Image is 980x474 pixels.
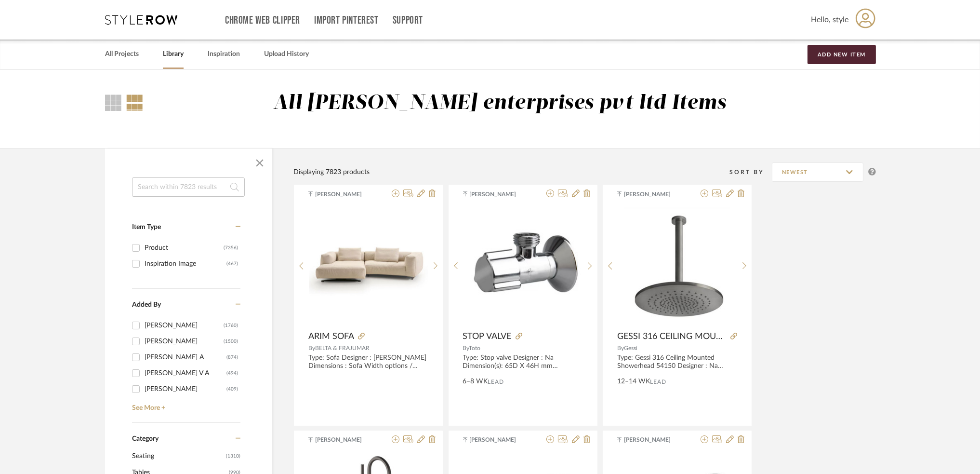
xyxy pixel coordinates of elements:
span: Gessi [624,345,637,351]
img: STOP VALVE [463,225,583,306]
span: By [308,345,315,351]
div: [PERSON_NAME] [145,334,224,349]
span: By [617,345,624,351]
div: (467) [226,256,238,271]
span: [PERSON_NAME] [470,190,530,199]
span: BELTA & FRAJUMAR [315,345,370,351]
a: Import Pinterest [314,16,379,25]
div: Type: Sofa Designer : [PERSON_NAME] Dimensions : Sofa Width options / 270/ 250/ 230/ 200cm Modula... [308,354,428,370]
a: All Projects [105,48,139,61]
div: (494) [226,366,238,381]
a: Upload History [264,48,309,61]
div: Inspiration Image [145,256,226,271]
button: Close [250,153,269,173]
span: Hello, style [811,14,848,26]
span: Seating [132,448,224,464]
img: ARIM SOFA [309,236,428,296]
span: Lead [488,379,504,385]
div: Product [145,240,224,256]
span: Toto [469,345,481,351]
div: Type: Gessi 316 Ceiling Mounted Showerhead 54150 Designer : Na Dimension(s): mm 59xØ355 Material/... [617,354,737,370]
div: (409) [226,381,238,397]
div: [PERSON_NAME] V A [145,366,226,381]
span: ARIM SOFA [308,331,354,342]
span: 6–8 WK [463,377,488,387]
div: [PERSON_NAME] [145,381,226,397]
span: [PERSON_NAME] [315,190,376,199]
div: (874) [226,350,238,365]
div: (7356) [224,240,238,256]
span: 12–14 WK [617,377,650,387]
span: STOP VALVE [463,331,512,342]
div: All [PERSON_NAME] enterprises pvt ltd Items [273,91,727,116]
div: Displaying 7823 products [293,167,370,177]
div: (1500) [224,334,238,349]
div: (1760) [224,318,238,333]
a: Library [163,48,184,61]
span: Lead [650,379,666,385]
span: Category [132,435,159,443]
span: Added By [132,301,161,308]
a: Chrome Web Clipper [225,16,300,25]
span: [PERSON_NAME] [470,435,530,444]
div: Type: Stop valve Designer : Na Dimension(s): 65D X 46H mm Material/Finishes : Na Mounting Type : ... [463,354,583,370]
div: Sort By [729,167,772,177]
a: Support [393,16,423,25]
input: Search within 7823 results [132,177,245,197]
div: [PERSON_NAME] A [145,350,226,365]
span: Item Type [132,224,161,230]
a: See More + [130,397,240,412]
span: GESSI 316 CEILING MOUNTED SHOWERHEAD 54150 [617,331,727,342]
div: [PERSON_NAME] [145,318,224,333]
a: Inspiration [208,48,240,61]
span: (1310) [226,448,240,464]
span: [PERSON_NAME] [624,190,685,199]
img: GESSI 316 CEILING MOUNTED SHOWERHEAD 54150 [624,205,730,326]
span: By [463,345,469,351]
button: Add New Item [808,45,876,64]
span: [PERSON_NAME] [624,435,685,444]
span: [PERSON_NAME] [315,435,376,444]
